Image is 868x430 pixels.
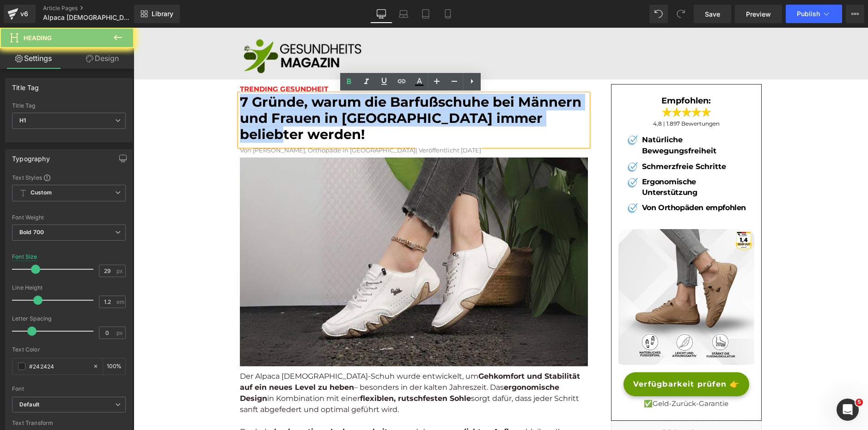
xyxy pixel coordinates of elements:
div: % [103,358,125,375]
span: px [116,268,124,274]
a: Desktop [370,5,392,23]
span: Save [705,9,720,19]
a: Laptop [392,5,415,23]
strong: hochwertigen Lederverarbeitung [141,400,269,408]
span: 4,8 | 1.897 Bewertungen [520,92,586,99]
span: px [116,330,124,336]
a: Preview [735,5,782,23]
span: Library [152,10,173,18]
a: Mobile [437,5,459,23]
div: Text Color [12,346,126,353]
div: Text Styles [12,174,126,181]
b: Ergonomische Unterstützung [508,150,564,169]
div: Font [12,386,126,392]
div: Font Size [12,254,37,260]
b: H1 [19,117,26,124]
span: Alpaca [DEMOGRAPHIC_DATA] - 7 Gründe Adv [43,14,132,21]
div: v6 [18,8,30,20]
a: Tablet [415,5,437,23]
a: Verfügbarkeit prüfen 👉 [490,345,616,369]
a: Design [69,48,136,69]
button: Publish [786,5,842,23]
span: TRENDING GESUNDHEIT [106,57,195,66]
iframe: Intercom live chat [837,399,859,421]
span: Verfügbarkeit prüfen 👉 [500,351,606,362]
button: Undo [649,5,668,23]
div: Line Height [12,285,126,291]
div: Font Weight [12,214,126,221]
span: 5 [856,399,863,406]
div: Letter Spacing [12,315,126,322]
p: Der Alpaca [DEMOGRAPHIC_DATA]-Schuh wurde entwickelt, um – besonders in der kalten Jahreszeit. Da... [106,343,454,388]
p: ✅Geld-Zurück-Garantie [485,371,621,382]
button: Redo [672,5,690,23]
strong: flexiblen, rutschfesten Sohle [226,366,337,375]
a: New Library [134,5,180,23]
h3: Empfohlen: [492,68,614,79]
div: Title Tag [12,103,126,109]
span: em [116,299,124,305]
b: Natürliche Bewegungsfreiheit [508,108,583,127]
strong: wasserdichten Aufbaus [300,400,392,408]
b: Bold 700 [19,229,44,236]
div: Title Tag [12,79,39,91]
b: Von Orthopäden empfohlen [508,176,612,184]
span: Preview [746,9,771,19]
span: Publish [797,10,820,18]
span: Heading [24,34,52,42]
span: | Veröffentlicht [DATE] [282,119,348,126]
div: Text Transform [12,420,126,426]
div: Typography [12,150,50,163]
a: Article Pages [43,5,149,12]
button: More [846,5,864,23]
strong: ergonomische Design [106,355,426,375]
input: Color [29,361,88,371]
strong: Gehkomfort und Stabilität auf ein neues Level zu heben [106,344,446,364]
font: Von [PERSON_NAME], Orthopäde in [GEOGRAPHIC_DATA] [106,119,282,126]
b: Schmerzfreie Schritte [508,134,593,143]
i: Default [19,401,39,409]
a: v6 [4,5,36,23]
font: 7 Gründe, warum die Barfußschuhe bei Männern und Frauen in [GEOGRAPHIC_DATA] immer beliebter werden! [106,66,448,115]
b: Custom [31,189,52,197]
